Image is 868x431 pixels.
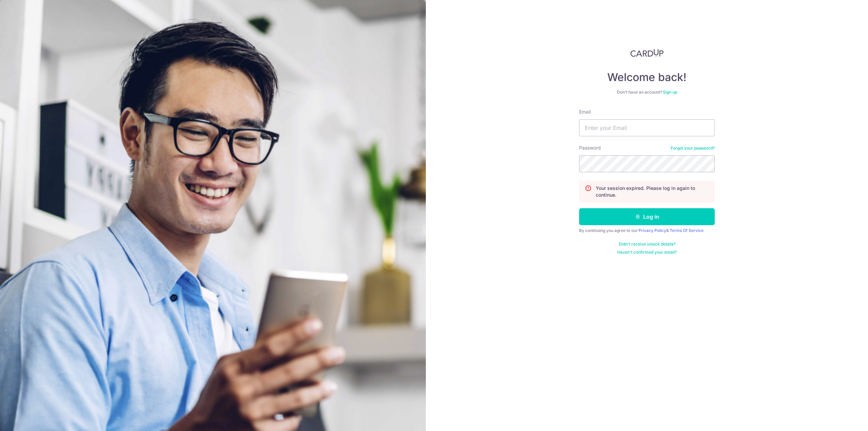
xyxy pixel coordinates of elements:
[579,208,715,225] button: Log in
[671,145,715,151] a: Forgot your password?
[579,228,715,233] div: By continuing you agree to our &
[579,71,715,84] h4: Welcome back!
[579,109,591,115] label: Email
[619,241,675,247] a: Didn't receive unlock details?
[579,119,715,136] input: Enter your Email
[670,228,704,233] a: Terms Of Service
[596,185,709,198] p: Your session expired. Please log in again to continue.
[579,90,715,95] div: Don’t have an account?
[617,250,677,255] a: Haven't confirmed your email?
[630,49,664,57] img: CardUp Logo
[579,144,601,151] label: Password
[638,228,666,233] a: Privacy Policy
[663,90,677,95] a: Sign up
